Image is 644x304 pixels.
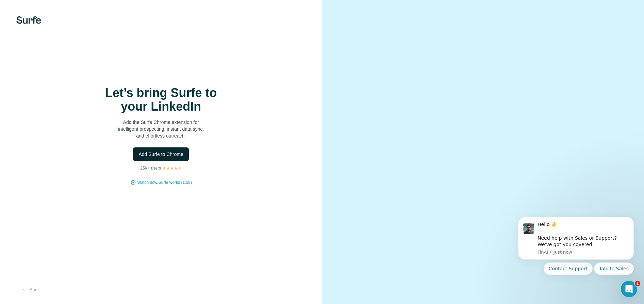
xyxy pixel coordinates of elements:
[16,284,45,296] button: Back
[133,147,189,161] button: Add Surfe to Chrome
[138,151,183,158] span: Add Surfe to Chrome
[93,119,229,139] p: Add the Surfe Chrome extension for intelligent prospecting, instant data sync, and effortless out...
[508,208,644,301] iframe: Intercom notifications message
[140,165,161,171] p: 25K+ users
[93,86,229,113] h1: Let’s bring Surfe to your LinkedIn
[635,281,640,286] span: 1
[621,281,637,297] iframe: Intercom live chat
[137,179,192,186] button: Watch how Surfe works (1:58)
[162,166,182,170] img: Rating Stars
[16,16,41,24] img: Surfe's logo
